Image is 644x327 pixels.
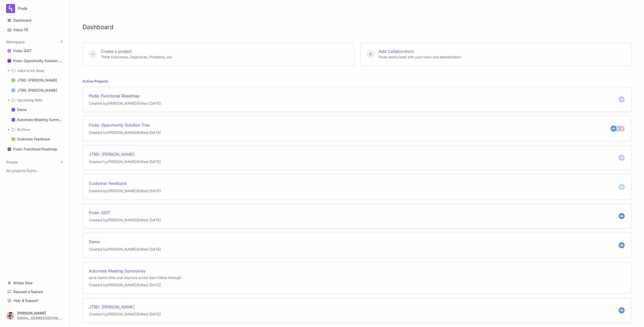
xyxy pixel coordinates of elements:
a: NGDemoCreated by[PERSON_NAME]/Edited [DATE] [83,233,632,258]
div: Poda: Opportunity Solution Tree [5,56,66,66]
span: Poda works best with your team and stakeholders [379,55,461,59]
div: [EMAIL_ADDRESS][DOMAIN_NAME] [17,316,61,320]
div: Workspace [5,45,66,156]
div: Poda: GIST [13,48,32,54]
div: NG [619,184,625,190]
div: Upcoming Bets [5,96,66,105]
div: JTBD: [PERSON_NAME] [9,86,66,95]
div: Created by [PERSON_NAME] / Edited [DATE] [89,218,161,223]
a: Automate Meeting Summaries [9,115,66,125]
div: JTBD: [PERSON_NAME] [89,304,161,310]
div: Poda: Functional Roadmap [13,146,57,152]
div: Automate Meeting Summaries [89,268,188,274]
button: Workspace [6,40,25,44]
a: Dashboard [5,16,66,25]
div: NG [619,242,625,248]
a: Demo [9,105,66,114]
span: Think Outcomes, Objectives, Problems, etc [101,55,172,59]
span: Create a project [101,49,132,54]
div: Demo [89,239,161,244]
div: Created by [PERSON_NAME] / Edited [DATE] [89,130,161,135]
a: Request a feature [5,287,66,297]
div: JTBD: [PERSON_NAME] [9,75,66,85]
div: NG [619,96,625,102]
a: Poda: Functional Roadmap [5,144,66,154]
div: NG [619,307,625,313]
div: Created by [PERSON_NAME] / Edited [DATE] [89,247,161,252]
div: Poda: Opportunity Solution Tree [89,122,161,128]
a: Automate Meeting Summariessave teams time and improve action item follow-through.Created by[PERSO... [83,262,632,294]
div: Created by [PERSON_NAME] / Edited [DATE] [89,188,161,193]
div: Demo [17,107,27,113]
button: [PERSON_NAME][EMAIL_ADDRESS][DOMAIN_NAME] [5,308,66,323]
div: Created by [PERSON_NAME] / Edited [DATE] [89,101,161,106]
div: NG [619,213,625,219]
a: NGCustomer FeedbackCreated by[PERSON_NAME]/Edited [DATE] [83,174,632,199]
div: Jobs to be done [17,68,44,74]
div: Created by [PERSON_NAME] / Edited [DATE] [89,159,161,164]
div: Created by [PERSON_NAME] / Edited [DATE] [89,282,188,288]
div: Private [5,165,66,177]
div: Upcoming Bets [17,97,42,103]
a: JTBD: [PERSON_NAME] [9,75,66,85]
span: Add Collaborators [379,49,414,54]
div: JTBD: [PERSON_NAME] [17,77,57,83]
button: Poda [6,4,64,13]
div: JTBD: [PERSON_NAME] [17,87,57,93]
div: save teams time and improve action item follow-through. [89,275,188,280]
h5: Active Projects [83,78,108,87]
a: NGJTBD: [PERSON_NAME]Created by[PERSON_NAME]/Edited [DATE] [83,298,632,323]
a: Whats New [5,278,66,288]
a: NGJTBD: [PERSON_NAME]Created by[PERSON_NAME]/Edited [DATE] [83,145,632,170]
h1: Dashboard [83,24,632,30]
button: Add Collaborators Poda works best with your team and stakeholders [360,42,632,66]
div: TB [615,126,621,132]
div: Poda [18,6,56,11]
div: NG [619,155,625,161]
a: NGPoda: Functional RoadmapCreated by[PERSON_NAME]/Edited [DATE] [83,87,632,112]
div: JTBD: [PERSON_NAME] [89,151,161,157]
a: Customer Feedback [9,134,66,144]
a: MTBNGPoda: Opportunity Solution TreeCreated by[PERSON_NAME]/Edited [DATE] [83,116,632,141]
div: [PERSON_NAME] [17,311,61,315]
div: Demo [9,105,66,115]
div: Poda: GIST [89,210,161,215]
div: M [619,126,625,132]
div: Archive [17,127,30,133]
div: No projects found... [5,166,66,175]
button: Private [6,160,18,164]
div: Created by [PERSON_NAME] / Edited [DATE] [89,312,161,317]
a: Help & Support [5,296,66,305]
a: NGPoda: GISTCreated by[PERSON_NAME]/Edited [DATE] [83,203,632,229]
div: Customer Feedback [89,181,161,186]
div: Archive [5,125,66,134]
button: Inbox (1) [5,25,66,34]
a: Poda: Opportunity Solution Tree [5,56,66,66]
a: Poda: GIST [5,46,66,56]
button: Create a project Think Outcomes, Objectives, Problems, etc [83,42,354,66]
div: NG [611,126,617,132]
div: Jobs to be done [5,66,66,75]
div: Automate Meeting Summaries [17,117,63,123]
div: Customer Feedback [17,136,50,142]
a: JTBD: [PERSON_NAME] [9,86,66,95]
div: Poda: Functional Roadmap [89,93,161,99]
div: Poda: Opportunity Solution Tree [13,58,63,64]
